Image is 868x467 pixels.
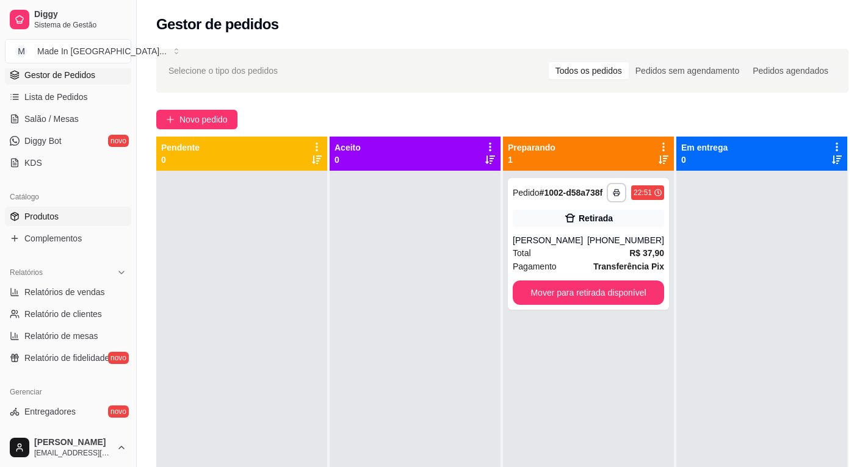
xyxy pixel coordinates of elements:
span: Total [513,246,531,260]
span: Sistema de Gestão [34,20,126,30]
a: Relatório de fidelidadenovo [5,348,131,368]
p: Aceito [335,141,361,154]
span: [EMAIL_ADDRESS][DOMAIN_NAME] [34,448,112,458]
strong: R$ 37,90 [629,248,664,258]
span: Diggy [34,9,126,20]
div: [PHONE_NUMBER] [587,234,664,246]
div: Retirada [579,212,613,224]
p: Preparando [508,141,555,154]
a: Nota Fiscal (NFC-e) [5,424,131,443]
span: Relatório de clientes [24,308,102,320]
a: Diggy Botnovo [5,131,131,151]
div: Todos os pedidos [549,62,629,79]
a: DiggySistema de Gestão [5,5,131,34]
div: Gerenciar [5,382,131,402]
span: Relatórios [10,268,43,277]
div: Pedidos sem agendamento [629,62,746,79]
span: KDS [24,157,42,169]
strong: # 1002-d58a738f [540,188,603,198]
p: 1 [508,154,555,166]
span: Pagamento [513,260,557,273]
span: Pedido [513,188,540,198]
span: Salão / Mesas [24,113,79,125]
button: Select a team [5,39,131,63]
a: Relatório de clientes [5,304,131,324]
a: Produtos [5,207,131,226]
div: Catálogo [5,187,131,207]
p: 0 [161,154,200,166]
button: [PERSON_NAME][EMAIL_ADDRESS][DOMAIN_NAME] [5,433,131,462]
a: Lista de Pedidos [5,87,131,107]
div: Made In [GEOGRAPHIC_DATA] ... [37,45,167,57]
div: 22:51 [634,188,652,198]
span: Complementos [24,232,82,244]
a: KDS [5,153,131,173]
a: Relatórios de vendas [5,282,131,302]
h2: Gestor de pedidos [156,15,279,34]
div: [PERSON_NAME] [513,234,587,246]
strong: Transferência Pix [593,262,664,271]
span: [PERSON_NAME] [34,437,112,448]
a: Relatório de mesas [5,326,131,346]
p: Em entrega [681,141,728,154]
span: Lista de Pedidos [24,91,88,103]
span: Relatórios de vendas [24,286,105,298]
p: 0 [335,154,361,166]
span: Relatório de fidelidade [24,352,109,364]
span: Diggy Bot [24,135,62,147]
a: Entregadoresnovo [5,402,131,421]
a: Gestor de Pedidos [5,65,131,85]
span: M [15,45,27,57]
div: Pedidos agendados [746,62,835,79]
span: Novo pedido [179,113,228,126]
span: Relatório de mesas [24,330,98,342]
button: Mover para retirada disponível [513,280,664,305]
a: Complementos [5,229,131,248]
span: Entregadores [24,405,76,418]
a: Salão / Mesas [5,109,131,129]
p: 0 [681,154,728,166]
span: Selecione o tipo dos pedidos [168,64,278,77]
span: plus [166,115,175,124]
span: Produtos [24,210,59,223]
p: Pendente [161,141,200,154]
span: Gestor de Pedidos [24,69,95,81]
span: Nota Fiscal (NFC-e) [24,427,100,440]
button: Novo pedido [156,110,237,129]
